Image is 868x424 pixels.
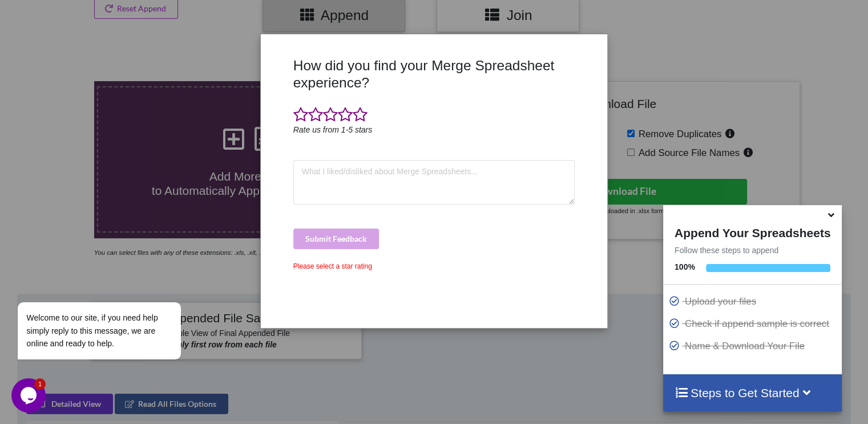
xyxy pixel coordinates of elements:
[669,339,839,353] p: Name & Download Your File
[293,57,575,91] h3: How did you find your Merge Spreadsheet experience?
[11,199,217,373] iframe: chat widget
[11,378,48,413] iframe: chat widget
[663,223,842,240] h4: Append Your Spreadsheets
[675,262,695,271] b: 100 %
[293,261,575,271] div: Please select a star rating
[293,125,373,134] i: Rate us from 1-5 stars
[675,386,830,400] h4: Steps to Get Started
[669,317,839,331] p: Check if append sample is correct
[669,294,839,309] p: Upload your files
[663,245,842,256] p: Follow these steps to append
